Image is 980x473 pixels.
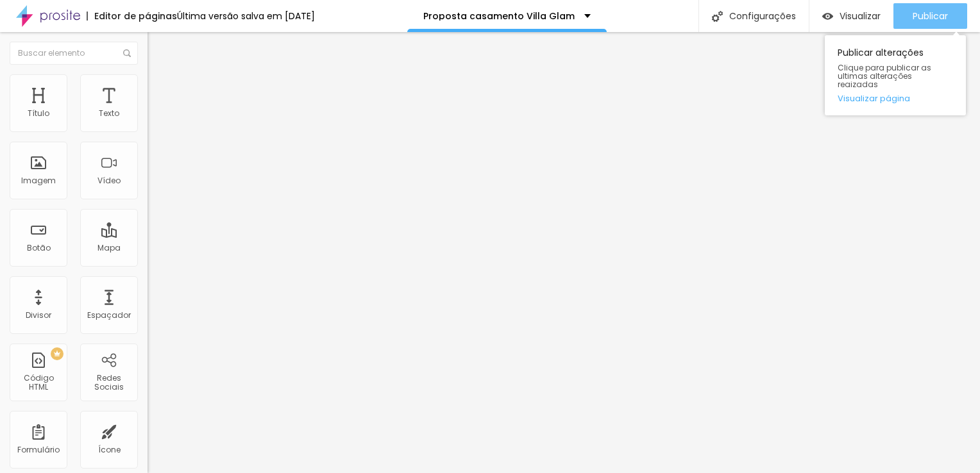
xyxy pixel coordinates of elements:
[98,445,121,454] div: Ícone
[148,32,980,473] iframe: Editor
[27,244,51,253] div: Botão
[822,11,833,22] img: view-1.svg
[177,12,315,21] div: Última versão salva em [DATE]
[10,42,138,65] input: Buscar elemento
[17,445,60,454] div: Formulário
[809,3,893,29] button: Visualizar
[97,244,121,253] div: Mapa
[825,35,966,115] div: Publicar alterações
[87,12,177,21] div: Editor de páginas
[712,11,723,22] img: Icone
[21,176,56,185] div: Imagem
[893,3,967,29] button: Publicar
[28,109,49,118] div: Título
[87,311,131,320] div: Espaçador
[83,374,134,392] div: Redes Sociais
[13,374,63,392] div: Código HTML
[913,11,948,21] span: Publicar
[423,12,575,21] p: Proposta casamento Villa Glam
[838,94,953,103] a: Visualizar página
[838,63,953,89] span: Clique para publicar as ultimas alterações reaizadas
[123,49,131,57] img: Icone
[840,11,881,21] span: Visualizar
[99,109,119,118] div: Texto
[26,311,51,320] div: Divisor
[97,176,121,185] div: Vídeo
